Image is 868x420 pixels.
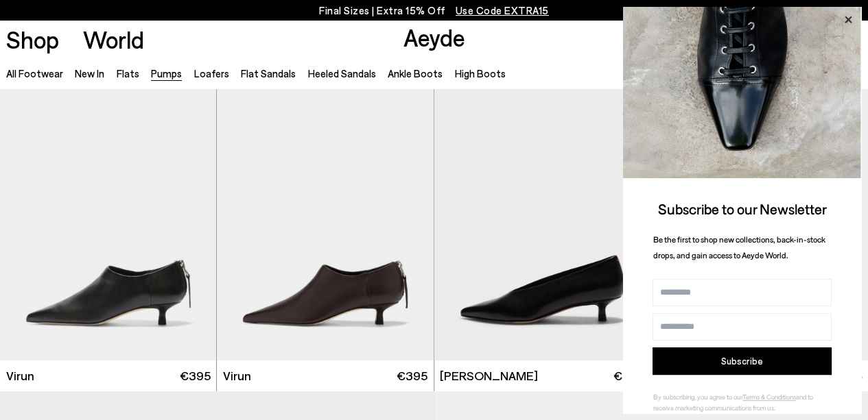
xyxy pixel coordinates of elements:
a: Flats [117,67,139,79]
a: Shop [6,27,59,51]
a: World [83,27,144,51]
span: Virun [223,367,251,384]
a: Heeled Sandals [307,67,375,79]
a: Next slide Previous slide [217,88,433,360]
a: New In [75,67,104,79]
a: Flat Sandals [241,67,296,79]
img: ca3f721fb6ff708a270709c41d776025.jpg [623,7,861,178]
span: Virun [6,367,34,384]
img: Virun Pointed Sock Boots [217,88,434,360]
a: Pumps [151,67,182,79]
span: €395 [397,367,427,384]
span: [PERSON_NAME] [440,367,538,384]
a: Terms & Conditions [742,393,796,401]
span: Be the first to shop new collections, back-in-stock drops, and gain access to Aeyde World. [653,234,825,260]
a: [PERSON_NAME] €345 [434,360,650,391]
span: €395 [180,367,211,384]
a: High Boots [454,67,505,79]
img: Clara Pointed-Toe Pumps [434,88,650,360]
p: Final Sizes | Extra 15% Off [319,2,549,19]
span: By subscribing, you agree to our [653,393,742,401]
a: Ankle Boots [388,67,443,79]
a: All Footwear [6,67,63,79]
a: Virun €395 [217,360,433,391]
span: Subscribe to our Newsletter [658,200,827,217]
span: €345 [613,367,644,384]
a: Loafers [194,67,229,79]
span: Navigate to /collections/ss25-final-sizes [456,4,549,16]
a: Aeyde [403,23,465,51]
button: Subscribe [653,347,832,375]
div: 1 / 6 [217,88,434,360]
